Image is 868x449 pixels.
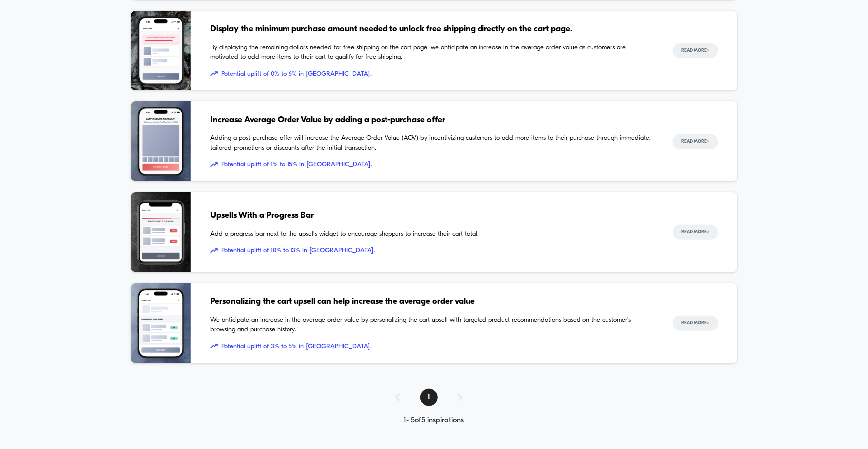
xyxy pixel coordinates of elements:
[210,315,653,335] span: We anticipate an increase in the average order value by personalizing the cart upsell with target...
[210,246,653,256] span: Potential uplift of 10% to 13% in [GEOGRAPHIC_DATA].
[210,229,653,239] span: Add a progress bar next to the upsells widget to encourage shoppers to increase their cart total.
[210,114,653,127] span: Increase Average Order Value by adding a post-purchase offer
[210,209,653,222] span: Upsells With a Progress Bar
[131,11,191,91] img: By displaying the remaining dollars needed for free shipping on the cart page, we anticipate an i...
[210,133,653,153] span: Adding a post-purchase offer will increase the Average Order Value (AOV) by incentivizing custome...
[673,316,718,331] button: Read More>
[673,134,718,149] button: Read More>
[210,295,653,308] span: Personalizing the cart upsell can help increase the average order value
[420,389,438,406] span: 1
[210,23,653,36] span: Display the minimum purchase amount needed to unlock free shipping directly on the cart page.
[673,43,718,58] button: Read More>
[210,342,653,352] span: Potential uplift of 3% to 6% in [GEOGRAPHIC_DATA].
[210,43,653,62] span: By displaying the remaining dollars needed for free shipping on the cart page, we anticipate an i...
[131,192,191,272] img: Add a progress bar next to the upsells widget to encourage shoppers to increase their cart total.
[673,225,718,240] button: Read More>
[210,160,653,170] span: Potential uplift of 1% to 15% in [GEOGRAPHIC_DATA].
[130,416,738,425] div: 1 - 5 of 5 inspirations
[131,283,191,363] img: We anticipate an increase in the average order value by personalizing the cart upsell with target...
[131,101,191,181] img: Adding a post-purchase offer will increase the Average Order Value (AOV) by incentivizing custome...
[210,69,653,79] span: Potential uplift of 0% to 6% in [GEOGRAPHIC_DATA].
